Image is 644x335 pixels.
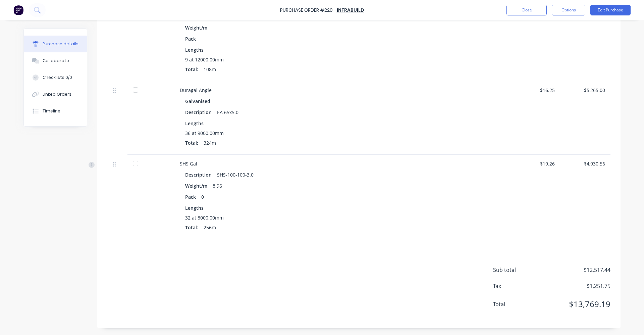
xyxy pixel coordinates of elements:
[185,214,224,221] span: 32 at 8000.00mm
[204,224,216,231] span: 256m
[24,103,87,119] button: Timeline
[24,86,87,103] button: Linked Orders
[24,69,87,86] button: Checklists 0/0
[217,170,254,180] div: SHS-100-100-3.0
[217,107,238,117] div: EA 65x5.0
[185,66,198,73] span: Total:
[24,52,87,69] button: Collaborate
[493,282,543,290] span: Tax
[337,7,364,13] a: Infrabuild
[185,23,213,33] div: Weight/m
[566,87,605,94] div: $5,265.00
[566,160,605,167] div: $4,930.56
[43,91,71,97] div: Linked Orders
[185,130,224,137] span: 36 at 9000.00mm
[185,139,198,146] span: Total:
[43,108,60,114] div: Timeline
[515,87,555,94] div: $16.25
[204,66,216,73] span: 108m
[180,160,504,167] div: SHS Gal
[590,5,631,15] button: Edit Purchase
[185,96,213,106] div: Galvanised
[13,5,23,15] img: Factory
[185,107,217,117] div: Description
[180,87,504,94] div: Duragal Angle
[43,75,72,81] div: Checklists 0/0
[204,139,216,146] span: 324m
[185,56,224,63] span: 9 at 12000.00mm
[185,46,204,53] span: Lengths
[493,266,543,274] span: Sub total
[280,7,336,14] div: Purchase Order #220 -
[185,224,198,231] span: Total:
[43,58,69,64] div: Collaborate
[24,36,87,52] button: Purchase details
[43,41,78,47] div: Purchase details
[506,5,547,15] button: Close
[552,5,585,15] button: Options
[543,282,610,290] span: $1,251.75
[493,300,543,308] span: Total
[185,170,217,180] div: Description
[515,160,555,167] div: $19.26
[213,181,222,191] div: 8.96
[543,298,610,310] span: $13,769.19
[543,266,610,274] span: $12,517.44
[185,120,204,127] span: Lengths
[185,181,213,191] div: Weight/m
[185,204,204,211] span: Lengths
[185,34,201,44] div: Pack
[201,192,204,202] div: 0
[185,192,201,202] div: Pack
